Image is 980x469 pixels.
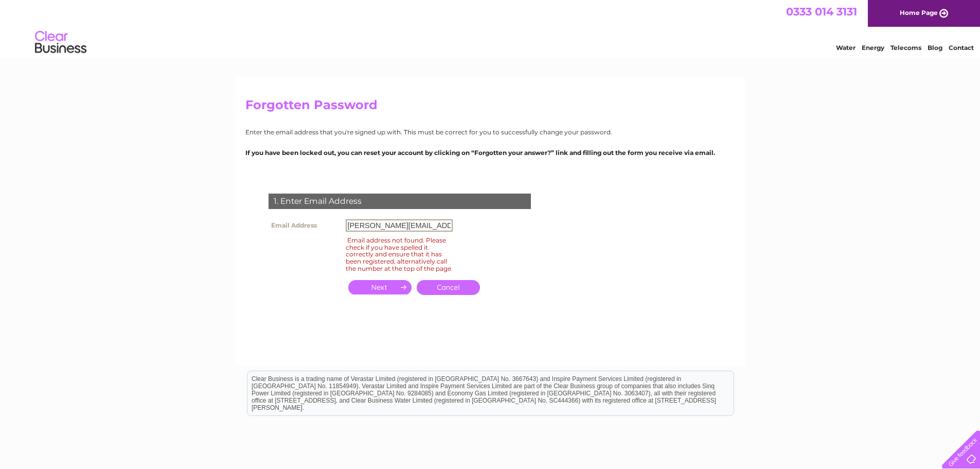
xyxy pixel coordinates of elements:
[245,148,735,158] p: If you have been locked out, you can reset your account by clicking on “Forgotten your answer?” l...
[245,127,735,137] p: Enter the email address that you're signed up with. This must be correct for you to successfully ...
[245,98,735,117] h2: Forgotten Password
[949,44,974,51] a: Contact
[417,280,480,295] a: Cancel
[890,44,921,51] a: Telecoms
[862,44,884,51] a: Energy
[34,27,87,58] img: logo.png
[786,5,857,18] a: 0333 014 3131
[247,6,734,50] div: Clear Business is a trading name of Verastar Limited (registered in [GEOGRAPHIC_DATA] No. 3667643...
[346,235,453,274] div: Email address not found. Please check if you have spelled it correctly and ensure that it has bee...
[836,44,856,51] a: Water
[269,194,531,209] div: 1. Enter Email Address
[928,44,942,51] a: Blog
[266,217,343,234] th: Email Address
